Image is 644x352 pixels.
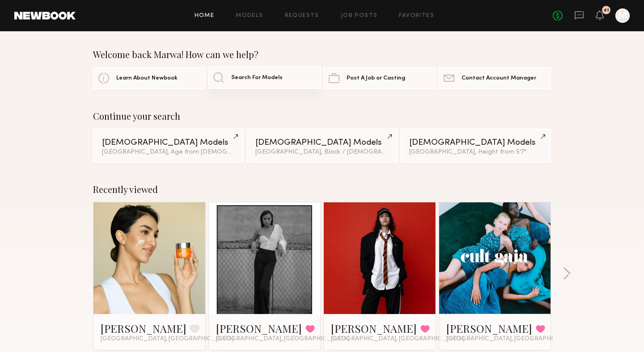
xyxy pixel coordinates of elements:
a: [DEMOGRAPHIC_DATA] Models[GEOGRAPHIC_DATA], Age from [DEMOGRAPHIC_DATA]. [93,129,244,163]
a: Requests [285,13,319,19]
div: Welcome back Marwa! How can we help? [93,49,551,60]
div: [GEOGRAPHIC_DATA], Age from [DEMOGRAPHIC_DATA]. [102,149,235,155]
span: [GEOGRAPHIC_DATA], [GEOGRAPHIC_DATA] [101,335,234,343]
span: Contact Account Manager [462,75,536,81]
div: Recently viewed [93,184,551,195]
a: [DEMOGRAPHIC_DATA] Models[GEOGRAPHIC_DATA], Height from 5'7" [400,129,551,163]
a: [PERSON_NAME] [331,321,417,335]
span: [GEOGRAPHIC_DATA], [GEOGRAPHIC_DATA] [216,335,349,343]
a: Post A Job or Casting [323,67,436,89]
span: [GEOGRAPHIC_DATA], [GEOGRAPHIC_DATA] [331,335,464,343]
span: Search For Models [231,75,283,81]
a: [PERSON_NAME] [446,321,532,335]
div: 41 [603,8,609,13]
div: [DEMOGRAPHIC_DATA] Models [409,138,542,147]
a: Job Posts [341,13,378,19]
a: Models [236,13,263,19]
a: Contact Account Manager [438,67,551,89]
div: Continue your search [93,111,551,122]
div: [GEOGRAPHIC_DATA], Black / [DEMOGRAPHIC_DATA] [255,149,388,155]
a: Search For Models [208,67,321,89]
span: Post A Job or Casting [347,75,405,81]
span: Learn About Newbook [116,75,178,81]
a: Favorites [399,13,434,19]
div: [DEMOGRAPHIC_DATA] Models [255,138,388,147]
div: [GEOGRAPHIC_DATA], Height from 5'7" [409,149,542,155]
a: Learn About Newbook [93,67,206,89]
a: M [615,8,630,23]
a: [PERSON_NAME] [101,321,186,335]
div: [DEMOGRAPHIC_DATA] Models [102,138,235,147]
a: [DEMOGRAPHIC_DATA] Models[GEOGRAPHIC_DATA], Black / [DEMOGRAPHIC_DATA] [246,129,397,163]
a: Home [195,13,215,19]
span: [GEOGRAPHIC_DATA], [GEOGRAPHIC_DATA] [446,335,580,343]
a: [PERSON_NAME] [216,321,302,335]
